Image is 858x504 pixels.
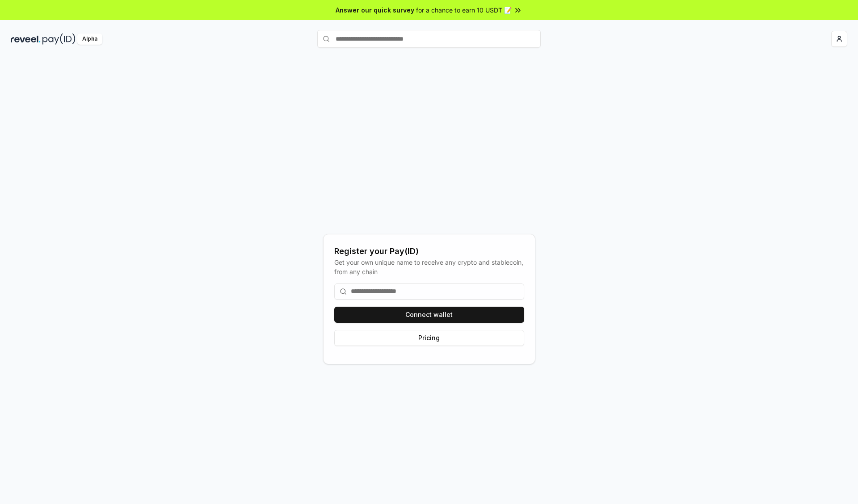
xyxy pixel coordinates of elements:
img: reveel_dark [11,33,41,45]
span: Answer our quick survey [336,5,414,15]
img: pay_id [42,33,76,45]
div: Alpha [77,33,102,45]
div: Register your Pay(ID) [334,245,524,258]
button: Connect wallet [334,307,524,323]
span: for a chance to earn 10 USDT 📝 [416,5,512,15]
div: Get your own unique name to receive any crypto and stablecoin, from any chain [334,258,524,276]
button: Pricing [334,330,524,346]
